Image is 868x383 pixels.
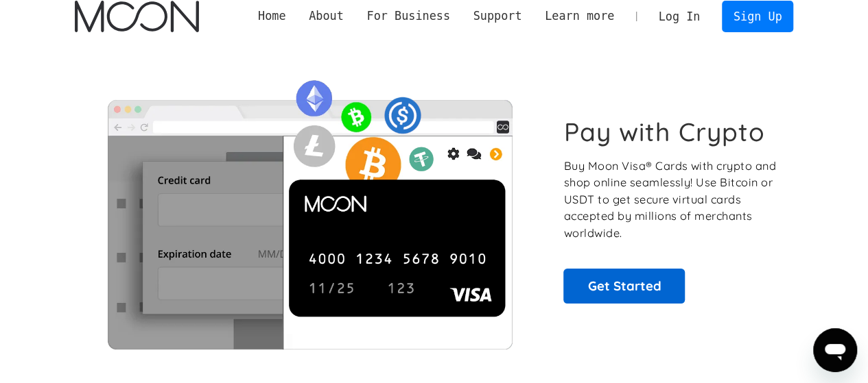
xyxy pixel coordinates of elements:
div: Support [462,8,533,25]
a: Sign Up [722,1,793,32]
a: Home [246,8,297,25]
div: About [309,8,344,25]
h1: Pay with Crypto [563,116,765,147]
div: Support [473,8,521,25]
div: Learn more [533,8,626,25]
a: Get Started [563,269,685,303]
img: Moon Logo [75,1,199,32]
a: Log In [647,1,712,32]
a: home [75,1,199,32]
div: For Business [355,8,462,25]
img: Moon Cards let you spend your crypto anywhere Visa is accepted. [75,71,545,349]
iframe: Button to launch messaging window [813,328,857,372]
div: About [297,8,355,25]
p: Buy Moon Visa® Cards with crypto and shop online seamlessly! Use Bitcoin or USDT to get secure vi... [563,158,778,242]
div: Learn more [545,8,614,25]
div: For Business [366,8,449,25]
